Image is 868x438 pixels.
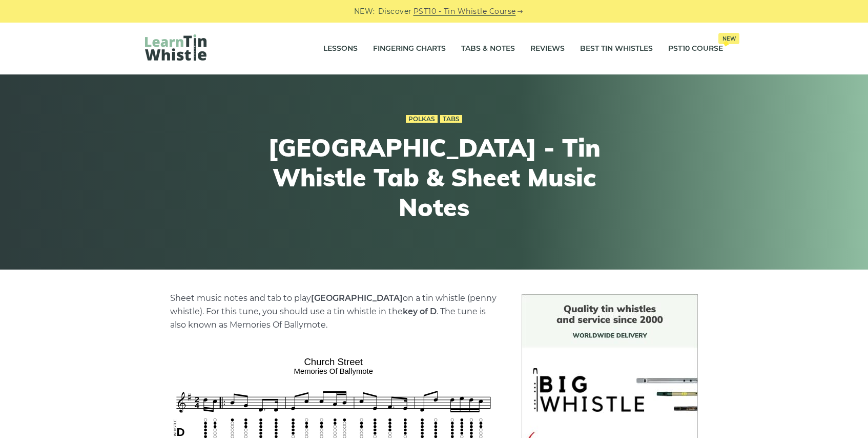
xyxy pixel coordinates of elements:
a: Reviews [530,36,565,62]
span: New [718,33,739,44]
a: Tabs [440,115,462,123]
a: Lessons [323,36,358,62]
a: PST10 CourseNew [668,36,723,62]
p: Sheet music notes and tab to play on a tin whistle (penny whistle). For this tune, you should use... [170,292,497,332]
a: Best Tin Whistles [580,36,653,62]
a: Tabs & Notes [461,36,515,62]
h1: [GEOGRAPHIC_DATA] - Tin Whistle Tab & Sheet Music Notes [245,133,623,222]
a: Fingering Charts [373,36,446,62]
strong: [GEOGRAPHIC_DATA] [311,293,403,303]
a: Polkas [406,115,438,123]
img: LearnTinWhistle.com [145,34,206,61]
strong: key of D [403,307,437,316]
